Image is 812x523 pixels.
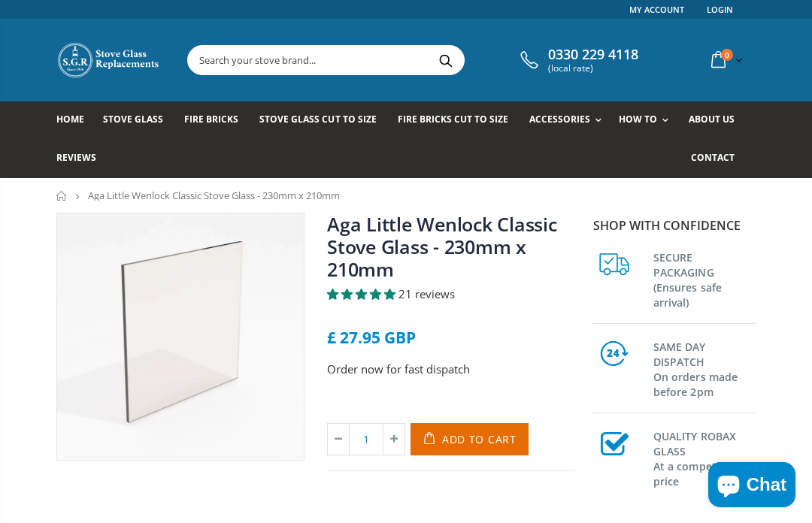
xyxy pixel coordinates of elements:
h3: SAME DAY DISPATCH On orders made before 2pm [653,337,756,400]
span: Accessories [529,113,590,125]
a: How To [619,101,676,140]
span: Fire Bricks [184,113,238,125]
span: Fire Bricks Cut To Size [398,113,508,125]
span: How To [619,113,657,125]
inbox-online-store-chat: Shopify online store chat [704,462,800,511]
span: Reviews [56,151,96,164]
h3: QUALITY ROBAX GLASS At a competitive price [653,426,756,489]
a: Accessories [529,101,609,140]
img: squarestoveglass_ff07cf1c-61f7-4b97-9b10-90badfc0c5b4_800x_crop_center.webp [57,213,304,460]
a: Contact [691,140,746,178]
button: Search [429,46,462,74]
p: Order now for fast dispatch [327,361,575,378]
span: £ 27.95 GBP [327,327,416,348]
h3: SECURE PACKAGING (Ensures safe arrival) [653,247,756,310]
span: Add to Cart [442,432,517,446]
a: 0 [705,45,746,74]
a: Stove Glass [103,101,174,140]
a: Fire Bricks Cut To Size [398,101,520,140]
span: Home [56,113,84,125]
a: Reviews [56,140,108,178]
a: About us [689,101,746,140]
span: 21 reviews [398,286,455,301]
span: About us [689,113,735,125]
a: Home [56,191,68,201]
span: Contact [691,151,735,164]
button: Add to Cart [411,423,529,455]
a: Fire Bricks [184,101,250,140]
p: Shop with confidence [593,216,756,234]
input: Search your stove brand... [188,46,602,74]
span: Stove Glass Cut To Size [259,113,376,125]
a: Aga Little Wenlock Classic Stove Glass - 230mm x 210mm [327,211,557,282]
img: Stove Glass Replacement [56,41,162,79]
a: Home [56,101,95,140]
span: 4.90 stars [327,286,398,301]
a: Stove Glass Cut To Size [259,101,387,140]
span: 0 [721,49,733,61]
span: Aga Little Wenlock Classic Stove Glass - 230mm x 210mm [88,189,340,202]
span: Stove Glass [103,113,163,125]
